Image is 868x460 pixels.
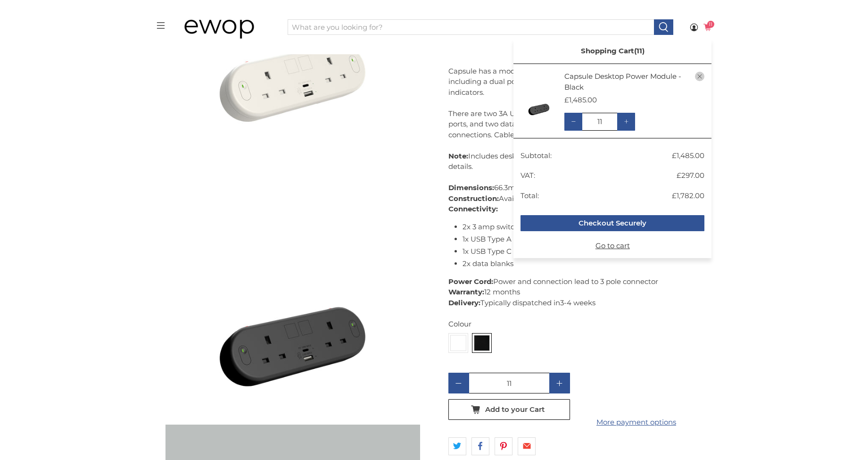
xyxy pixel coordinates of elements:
[448,183,494,192] strong: Dimensions:
[521,83,557,119] img: Capsule Desktop Power Module - Black
[521,191,539,200] span: Total:
[448,66,703,215] p: Capsule has a modern, curved appearance and has many new features including a dual port type A an...
[448,400,570,420] button: Add to your Cart
[463,222,661,231] span: 2x 3 amp switched sockets with resettable thermal fuses
[521,241,704,251] a: Go to cart
[695,71,704,82] a: close
[564,95,597,104] span: £1,485.00
[634,46,645,55] span: 11
[707,21,714,28] span: 11
[448,288,484,297] strong: Warranty:
[677,170,704,181] span: £297.00
[448,194,499,203] strong: Construction:
[448,298,480,307] strong: Delivery:
[463,234,542,243] span: 1x USB Type A Charger
[463,259,513,268] span: 2x data blanks
[288,19,654,35] input: What are you looking for?
[703,23,711,32] a: 11
[672,151,704,161] span: £1,485.00
[463,247,542,256] span: 1x USB Type C Charger
[448,276,703,309] p: Power and connection lead to 3 pole connector 12 months 3-4 weeks
[521,171,535,180] span: VAT:
[448,277,493,286] strong: Power Cord:
[165,160,420,415] a: Elite Black Capsule Desktop Power Module
[480,298,560,307] span: Typically dispatched in
[448,319,703,330] div: Colour
[672,191,704,201] span: £1,782.00
[576,417,697,428] a: More payment options
[448,151,468,160] strong: Note:
[521,215,704,231] button: Checkout Securely
[521,151,552,160] span: Subtotal:
[448,204,498,213] strong: Connectivity:
[513,39,711,65] p: Shopping Cart
[695,72,704,81] button: close
[485,406,545,414] span: Add to your Cart
[564,72,681,92] a: Capsule Desktop Power Module - Black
